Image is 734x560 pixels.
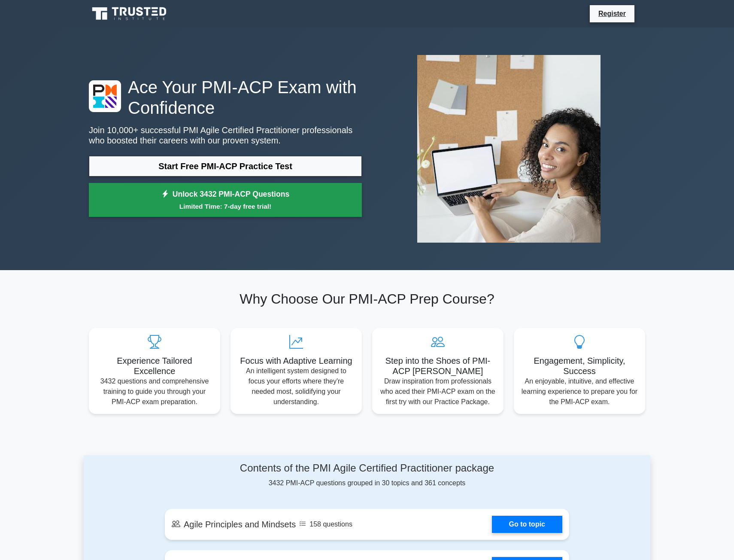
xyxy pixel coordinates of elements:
a: Start Free PMI-ACP Practice Test [89,156,362,177]
a: Unlock 3432 PMI-ACP QuestionsLimited Time: 7-day free trial! [89,183,362,217]
p: An enjoyable, intuitive, and effective learning experience to prepare you for the PMI-ACP exam. [521,376,638,407]
h2: Why Choose Our PMI-ACP Prep Course? [89,291,645,307]
p: An intelligent system designed to focus your efforts where they're needed most, solidifying your ... [237,366,355,407]
a: Register [593,8,631,19]
p: Draw inspiration from professionals who aced their PMI-ACP exam on the first try with our Practic... [379,376,497,407]
h1: Ace Your PMI-ACP Exam with Confidence [89,77,362,118]
p: Join 10,000+ successful PMI Agile Certified Practitioner professionals who boosted their careers ... [89,125,362,146]
p: 3432 questions and comprehensive training to guide you through your PMI-ACP exam preparation. [96,376,213,407]
h5: Engagement, Simplicity, Success [521,356,638,376]
h5: Step into the Shoes of PMI-ACP [PERSON_NAME] [379,356,497,376]
div: 3432 PMI-ACP questions grouped in 30 topics and 361 concepts [165,462,569,488]
a: Go to topic [492,516,562,533]
h5: Focus with Adaptive Learning [237,356,355,366]
h4: Contents of the PMI Agile Certified Practitioner package [165,462,569,475]
h5: Experience Tailored Excellence [96,356,213,376]
small: Limited Time: 7-day free trial! [100,201,351,211]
